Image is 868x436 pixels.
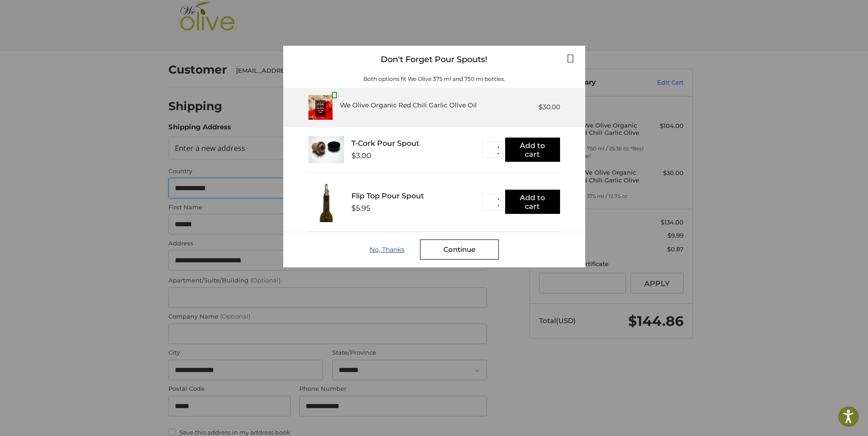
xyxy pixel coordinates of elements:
[495,143,502,150] button: ▲
[283,75,585,83] div: Both options fit We Olive 375 ml and 750 ml bottles.
[505,190,560,214] button: Add to cart
[340,101,477,110] div: We Olive Organic Red Chili Garlic Olive Oil
[495,150,502,157] button: ▼
[351,151,372,160] div: $3.00
[539,102,560,112] div: $30.00
[495,196,502,202] button: ▲
[351,191,482,200] div: Flip Top Pour Spout
[283,46,585,74] div: Don't Forget Pour Spouts!
[505,138,560,162] button: Add to cart
[370,246,420,253] div: No, Thanks
[351,139,482,148] div: T-Cork Pour Spout
[308,182,344,222] img: FTPS_bottle__43406.1705089544.233.225.jpg
[13,14,103,21] p: We're away right now. Please check back later!
[351,204,370,213] div: $5.95
[105,12,116,23] button: Open LiveChat chat widget
[420,239,499,260] div: Continue
[495,202,502,209] button: ▼
[308,136,344,163] img: T_Cork__22625.1711686153.233.225.jpg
